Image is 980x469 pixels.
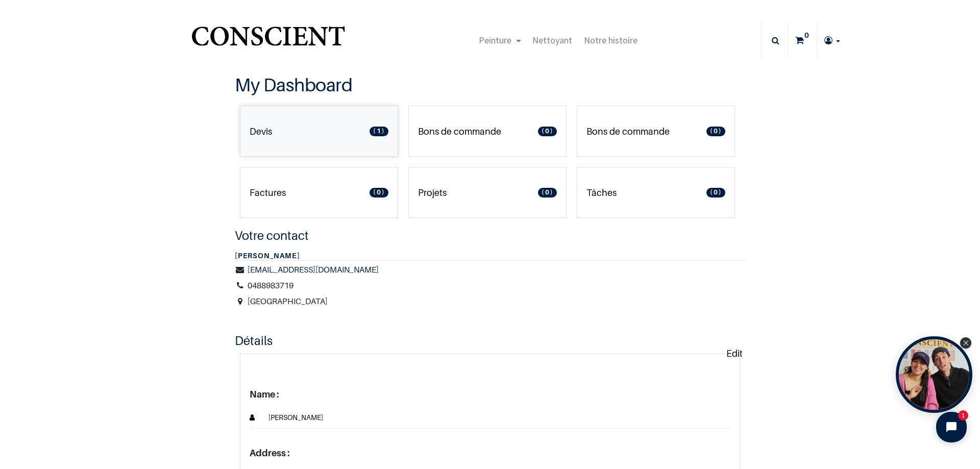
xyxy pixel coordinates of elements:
[250,125,272,138] p: Devis
[240,167,398,218] a: Factures 0
[256,411,323,424] span: [PERSON_NAME]
[370,127,388,136] span: 1
[408,106,567,157] a: Bons de commande 0
[538,127,557,136] span: 0
[248,263,379,277] a: [EMAIL_ADDRESS][DOMAIN_NAME]
[532,34,572,46] span: Nettoyant
[408,167,567,218] a: Projets 0
[250,387,730,401] p: Name :
[584,34,638,46] span: Notre histoire
[250,446,730,460] p: Address :
[248,279,293,292] span: 0488983719
[248,294,328,308] span: [GEOGRAPHIC_DATA]
[189,20,347,61] img: Conscient
[577,167,735,218] a: Tâches 0
[726,347,743,360] p: Edit
[235,73,745,97] h3: My Dashboard
[927,403,975,451] iframe: Tidio Chat
[724,337,745,370] a: Edit
[240,106,398,157] a: Devis 1
[586,125,670,138] p: Bons de commande
[538,188,557,198] span: 0
[706,188,725,198] span: 0
[788,22,817,58] a: 0
[896,336,972,413] div: Tolstoy bubble widget
[706,127,725,136] span: 0
[896,336,972,413] div: Open Tolstoy
[960,337,971,349] div: Close Tolstoy widget
[896,336,972,413] div: Open Tolstoy widget
[577,106,735,157] a: Bons de commande 0
[418,125,501,138] p: Bons de commande
[479,34,511,46] span: Peinture
[473,22,527,58] a: Peinture
[370,188,388,198] span: 0
[189,20,347,61] a: Logo of Conscient
[250,186,286,200] p: Factures
[418,186,447,200] p: Projets
[802,30,812,40] sup: 0
[235,228,745,243] h4: Votre contact
[235,251,300,260] b: [PERSON_NAME]
[586,186,617,200] p: Tâches
[235,333,745,349] h4: Détails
